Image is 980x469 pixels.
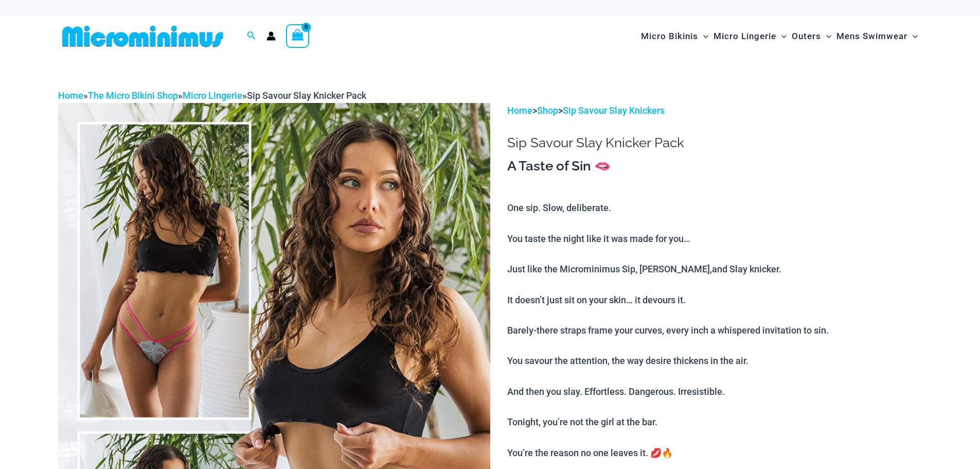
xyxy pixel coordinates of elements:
[88,90,178,101] a: The Micro Bikini Shop
[698,23,708,49] span: Menu Toggle
[507,158,922,175] h3: A Taste of Sin 🫦
[247,30,256,43] a: Search icon link
[714,23,776,49] span: Micro Lingerie
[836,23,907,49] span: Mens Swimwear
[58,25,227,48] img: MM SHOP LOGO FLAT
[907,23,918,49] span: Menu Toggle
[507,135,922,151] h1: Sip Savour Slay Knicker Pack
[711,21,789,52] a: Micro LingerieMenu ToggleMenu Toggle
[776,23,787,49] span: Menu Toggle
[266,31,276,41] a: Account icon link
[792,23,821,49] span: Outers
[789,21,834,52] a: OutersMenu ToggleMenu Toggle
[563,105,665,116] a: Sip Savour Slay Knickers
[641,23,698,49] span: Micro Bikinis
[247,90,366,101] span: Sip Savour Slay Knicker Pack
[637,19,922,54] nav: Site Navigation
[821,23,831,49] span: Menu Toggle
[834,21,920,52] a: Mens SwimwearMenu ToggleMenu Toggle
[183,90,242,101] a: Micro Lingerie
[58,90,366,101] span: » » »
[58,90,83,101] a: Home
[537,105,558,116] a: Shop
[286,24,310,48] a: View Shopping Cart, empty
[638,21,711,52] a: Micro BikinisMenu ToggleMenu Toggle
[507,200,922,460] p: One sip. Slow, deliberate. You taste the night like it was made for you… Just like the Microminim...
[507,105,532,116] a: Home
[507,103,922,118] p: > >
